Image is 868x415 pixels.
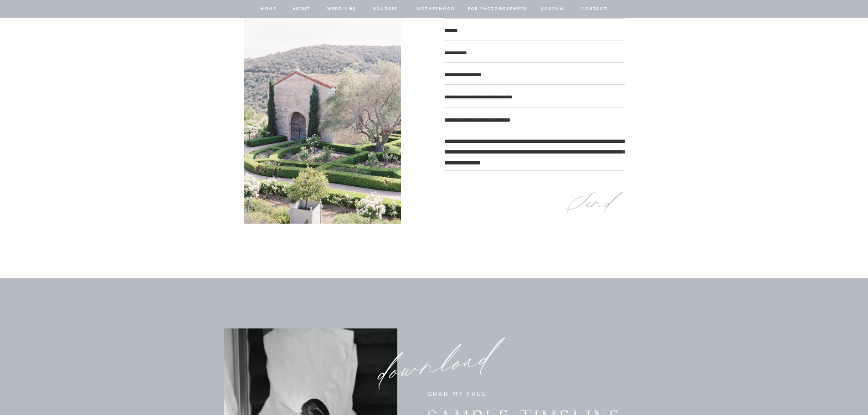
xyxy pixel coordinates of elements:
a: Weddings [326,5,357,13]
a: contact [580,5,609,13]
a: for photographers [468,5,527,13]
a: Send [565,187,623,220]
p: download [378,328,614,402]
a: BOUDOIR [373,5,399,13]
a: home [260,5,277,13]
a: about [292,5,311,13]
a: Motherhood [416,5,454,13]
p: GRAB MY FREE [427,390,585,402]
a: journal [539,5,568,13]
